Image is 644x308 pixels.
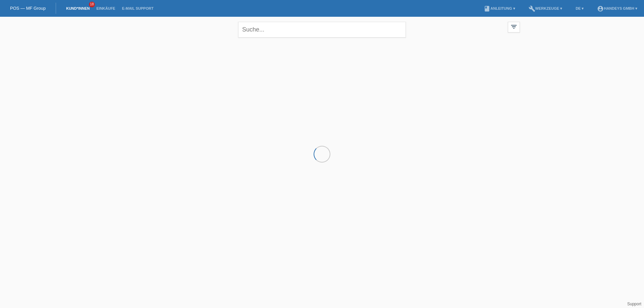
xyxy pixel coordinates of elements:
a: Einkäufe [93,6,118,10]
a: account_circleHandeys GmbH ▾ [594,6,641,10]
i: build [529,5,535,12]
a: POS — MF Group [10,6,46,11]
input: Suche... [238,22,406,38]
a: buildWerkzeuge ▾ [525,6,566,10]
i: book [484,5,490,12]
a: Kund*innen [63,6,93,10]
span: 18 [89,2,95,7]
a: E-Mail Support [119,6,157,10]
a: DE ▾ [572,6,587,10]
i: account_circle [597,5,604,12]
i: filter_list [510,23,518,30]
a: bookAnleitung ▾ [480,6,518,10]
a: Support [627,302,641,306]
